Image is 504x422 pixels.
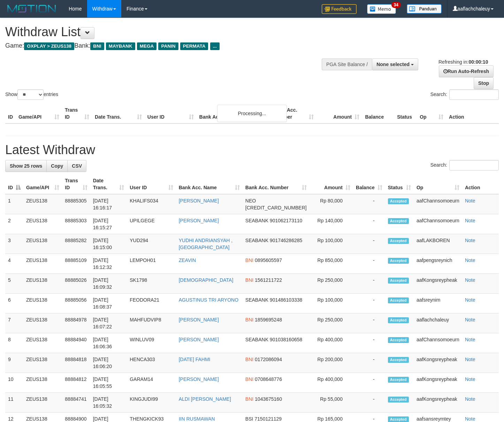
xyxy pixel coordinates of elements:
[90,274,127,294] td: [DATE] 16:09:32
[353,313,385,333] td: -
[90,313,127,333] td: [DATE] 16:07:22
[414,254,462,274] td: aafpengsreynich
[322,4,357,14] img: Feedback.jpg
[90,214,127,234] td: [DATE] 16:15:27
[62,313,90,333] td: 88884978
[23,393,62,413] td: ZEUS138
[5,194,23,214] td: 1
[414,333,462,353] td: aafChannsomoeurn
[462,174,499,194] th: Action
[391,2,401,8] span: 34
[90,42,104,50] span: BNI
[394,104,417,124] th: Status
[446,104,499,124] th: Action
[414,393,462,413] td: aafKongsreypheak
[468,59,488,65] strong: 00:00:10
[23,274,62,294] td: ZEUS138
[465,218,475,223] a: Note
[430,160,499,170] label: Search:
[17,89,44,100] select: Showentries
[62,333,90,353] td: 88884940
[353,194,385,214] td: -
[465,257,475,263] a: Note
[137,42,157,50] span: MEGA
[310,234,353,254] td: Rp 100,000
[414,174,462,194] th: Op: activate to sort column ascending
[5,294,23,313] td: 6
[127,353,176,373] td: HENCA303
[179,198,219,204] a: [PERSON_NAME]
[414,373,462,393] td: aafKongsreypheak
[449,160,499,170] input: Search:
[414,313,462,333] td: aaflachchaleuy
[270,337,302,342] span: Copy 901038160658 to clipboard
[158,42,178,50] span: PANIN
[179,357,211,362] a: [DATE] FAHMI
[465,337,475,342] a: Note
[316,104,362,124] th: Amount
[5,333,23,353] td: 8
[407,4,442,14] img: panduan.png
[62,373,90,393] td: 88884812
[5,313,23,333] td: 7
[127,214,176,234] td: UPILGEGE
[90,294,127,313] td: [DATE] 16:08:37
[179,337,219,342] a: [PERSON_NAME]
[245,257,253,263] span: BNI
[353,353,385,373] td: -
[310,174,353,194] th: Amount: activate to sort column ascending
[90,333,127,353] td: [DATE] 16:06:36
[127,333,176,353] td: WINLUV09
[127,254,176,274] td: LEMPOH01
[10,163,42,169] span: Show 25 rows
[388,198,409,204] span: Accepted
[270,218,302,223] span: Copy 901062173110 to clipboard
[46,160,68,172] a: Copy
[127,294,176,313] td: FEODORA21
[310,393,353,413] td: Rp 55,000
[179,376,219,382] a: [PERSON_NAME]
[62,194,90,214] td: 88885305
[310,353,353,373] td: Rp 200,000
[414,194,462,214] td: aafChannsomoeurn
[5,254,23,274] td: 4
[414,353,462,373] td: aafKongsreypheak
[414,274,462,294] td: aafKongsreypheak
[62,393,90,413] td: 88884741
[127,313,176,333] td: MAHFUDVIP8
[385,174,414,194] th: Status: activate to sort column ascending
[92,104,145,124] th: Date Trans.
[438,59,488,65] span: Refreshing in:
[465,297,475,303] a: Note
[176,174,243,194] th: Bank Acc. Name: activate to sort column ascending
[388,297,409,303] span: Accepted
[72,163,82,169] span: CSV
[90,393,127,413] td: [DATE] 16:05:32
[245,416,253,422] span: BSI
[353,254,385,274] td: -
[24,42,74,50] span: OXPLAY > ZEUS138
[465,357,475,362] a: Note
[90,254,127,274] td: [DATE] 16:12:32
[465,198,475,204] a: Note
[255,396,282,402] span: Copy 1043675160 to clipboard
[5,373,23,393] td: 10
[353,393,385,413] td: -
[197,104,271,124] th: Bank Acc. Name
[310,333,353,353] td: Rp 400,000
[376,62,410,67] span: None selected
[90,373,127,393] td: [DATE] 16:05:55
[270,297,302,303] span: Copy 901486103338 to clipboard
[255,257,282,263] span: Copy 0895605597 to clipboard
[245,198,256,204] span: NEO
[23,254,62,274] td: ZEUS138
[180,42,208,50] span: PERMATA
[255,277,282,283] span: Copy 1561211722 to clipboard
[5,104,16,124] th: ID
[179,257,196,263] a: ZEAVIN
[322,58,372,70] div: PGA Site Balance /
[362,104,394,124] th: Balance
[5,89,58,100] label: Show entries
[245,317,253,323] span: BNI
[465,317,475,323] a: Note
